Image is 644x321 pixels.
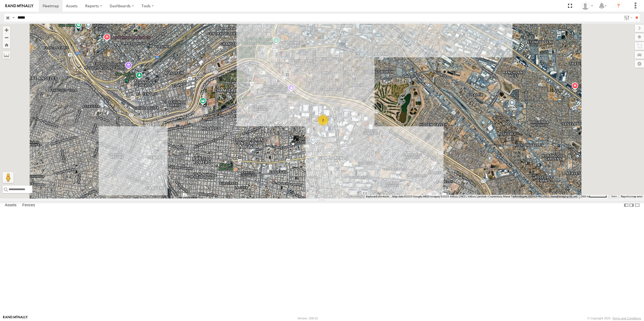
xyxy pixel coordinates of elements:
[3,26,10,34] button: Zoom in
[579,2,595,10] div: Roberto Garcia
[3,41,10,48] button: Zoom Home
[611,196,617,198] a: Terms (opens in new tab)
[635,60,644,68] label: Map Settings
[587,317,641,320] div: © Copyright 2025 -
[580,195,608,198] button: Map Scale: 500 m per 62 pixels
[3,172,13,183] button: Drag Pegman onto the map to open Street View
[635,201,640,209] label: Hide Summary Table
[5,4,33,8] img: rand-logo.svg
[624,201,629,209] label: Dock Summary Table to the Left
[318,115,328,125] div: 2
[621,195,642,198] a: Report a map error
[629,201,634,209] label: Dock Summary Table to the Right
[581,195,589,198] span: 500 m
[11,14,16,22] label: Search Query
[3,51,10,59] label: Measure
[622,14,633,22] label: Search Filter Options
[3,316,28,321] a: Visit our Website
[3,34,10,41] button: Zoom out
[20,201,38,209] label: Fences
[2,201,19,209] label: Assets
[614,2,623,10] i: ?
[297,317,318,320] div: Version: 308.01
[366,195,389,198] button: Keyboard shortcuts
[392,195,578,198] span: Map data ©2025 Google, INEGI Imagery ©2025 Airbus, CNES / Airbus, Landsat / Copernicus, Maxar Tec...
[612,317,641,320] a: Terms and Conditions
